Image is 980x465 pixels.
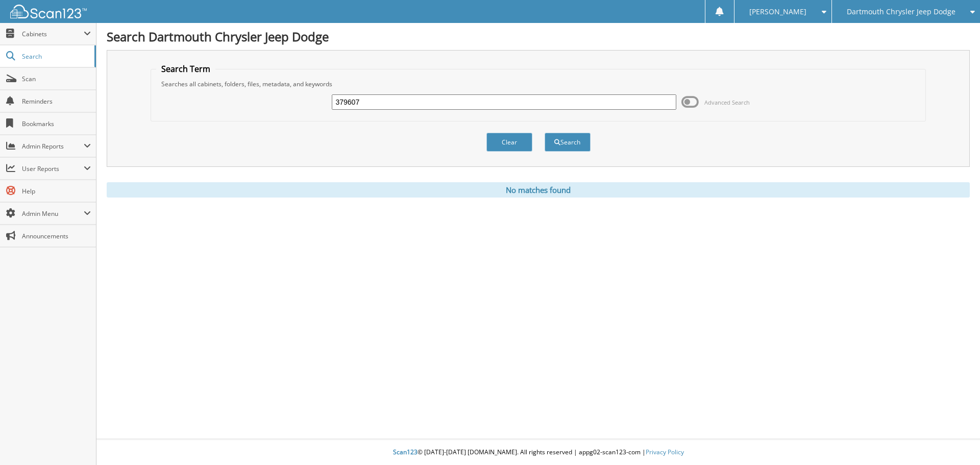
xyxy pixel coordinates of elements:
img: scan123-logo-white.svg [10,5,87,18]
span: Reminders [22,97,91,106]
span: Admin Reports [22,142,84,151]
span: Advanced Search [704,99,750,106]
a: Privacy Policy [646,448,684,456]
legend: Search Term [156,63,215,75]
span: Cabinets [22,30,84,38]
span: Search [22,52,89,61]
span: Dartmouth Chrysler Jeep Dodge [847,9,955,15]
iframe: Chat Widget [929,416,980,465]
div: Searches all cabinets, folders, files, metadata, and keywords [156,80,921,88]
div: No matches found [107,182,970,198]
span: Scan123 [393,448,418,456]
span: Bookmarks [22,119,91,128]
span: Scan [22,75,91,83]
span: User Reports [22,164,84,173]
span: Help [22,187,91,195]
div: © [DATE]-[DATE] [DOMAIN_NAME]. All rights reserved | appg02-scan123-com | [96,440,980,465]
h1: Search Dartmouth Chrysler Jeep Dodge [107,28,970,45]
button: Clear [486,133,532,152]
button: Search [545,133,591,152]
span: Admin Menu [22,209,84,218]
span: Announcements [22,232,91,240]
span: [PERSON_NAME] [749,9,806,15]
